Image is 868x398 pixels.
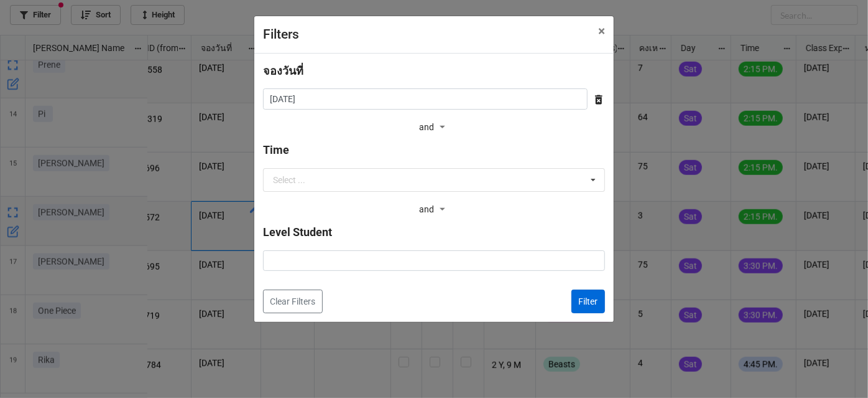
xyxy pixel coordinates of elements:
input: Date [263,88,588,110]
div: Select ... [273,176,305,184]
div: and [419,118,449,137]
label: Level Student [263,224,332,241]
div: Filters [263,25,571,45]
div: and [419,201,449,219]
span: × [598,24,605,39]
button: Filter [571,290,605,313]
label: จองวันที่ [263,62,303,80]
button: Clear Filters [263,290,323,313]
label: Time [263,141,289,159]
